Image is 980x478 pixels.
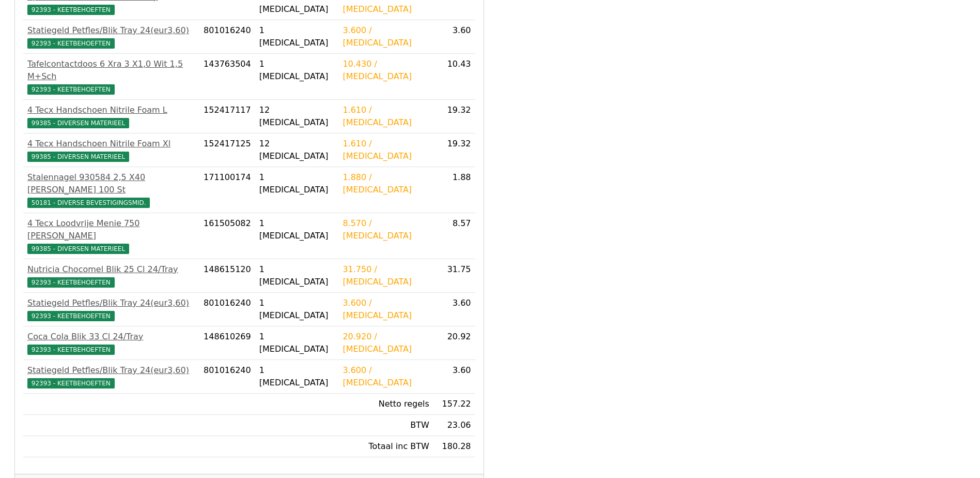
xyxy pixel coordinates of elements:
[27,118,129,128] span: 99385 - DIVERSEN MATERIEEL
[433,100,475,133] td: 19.32
[259,171,335,196] div: 1 [MEDICAL_DATA]
[27,297,195,309] div: Statiegeld Petfles/Blik Tray 24(eur3,60)
[433,394,475,415] td: 157.22
[433,326,475,360] td: 20.92
[27,217,195,242] div: 4 Tecx Loodvrije Menie 750 [PERSON_NAME]
[199,259,255,293] td: 148615120
[338,436,433,457] td: Totaal inc BTW
[259,364,335,389] div: 1 [MEDICAL_DATA]
[433,293,475,326] td: 3.60
[199,360,255,394] td: 801016240
[343,217,429,242] div: 8.570 / [MEDICAL_DATA]
[27,364,195,377] div: Statiegeld Petfles/Blik Tray 24(eur3,60)
[199,293,255,326] td: 801016240
[433,133,475,167] td: 19.32
[27,104,195,129] a: 4 Tecx Handschoen Nitrile Foam L99385 - DIVERSEN MATERIEEL
[343,331,429,355] div: 20.920 / [MEDICAL_DATA]
[27,5,115,15] span: 92393 - KEETBEHOEFTEN
[343,138,429,162] div: 1.610 / [MEDICAL_DATA]
[433,360,475,394] td: 3.60
[27,364,195,389] a: Statiegeld Petfles/Blik Tray 24(eur3,60)92393 - KEETBEHOEFTEN
[199,326,255,360] td: 148610269
[338,415,433,436] td: BTW
[433,167,475,213] td: 1.88
[199,213,255,259] td: 161505082
[343,104,429,129] div: 1.610 / [MEDICAL_DATA]
[27,297,195,322] a: Statiegeld Petfles/Blik Tray 24(eur3,60)92393 - KEETBEHOEFTEN
[343,297,429,322] div: 3.600 / [MEDICAL_DATA]
[199,167,255,213] td: 171100174
[433,20,475,54] td: 3.60
[343,24,429,49] div: 3.600 / [MEDICAL_DATA]
[27,311,115,321] span: 92393 - KEETBEHOEFTEN
[343,171,429,196] div: 1.880 / [MEDICAL_DATA]
[259,297,335,322] div: 1 [MEDICAL_DATA]
[27,217,195,255] a: 4 Tecx Loodvrije Menie 750 [PERSON_NAME]99385 - DIVERSEN MATERIEEL
[343,58,429,83] div: 10.430 / [MEDICAL_DATA]
[259,331,335,355] div: 1 [MEDICAL_DATA]
[27,171,195,196] div: Stalennagel 930584 2,5 X40 [PERSON_NAME] 100 St
[27,38,115,49] span: 92393 - KEETBEHOEFTEN
[433,259,475,293] td: 31.75
[199,54,255,100] td: 143763504
[259,263,335,288] div: 1 [MEDICAL_DATA]
[343,364,429,389] div: 3.600 / [MEDICAL_DATA]
[433,213,475,259] td: 8.57
[338,394,433,415] td: Netto regels
[343,263,429,288] div: 31.750 / [MEDICAL_DATA]
[27,24,195,37] div: Statiegeld Petfles/Blik Tray 24(eur3,60)
[27,378,115,389] span: 92393 - KEETBEHOEFTEN
[27,331,195,355] a: Coca Cola Blik 33 Cl 24/Tray92393 - KEETBEHOEFTEN
[27,198,150,208] span: 50181 - DIVERSE BEVESTIGINGSMID.
[27,104,195,116] div: 4 Tecx Handschoen Nitrile Foam L
[27,24,195,49] a: Statiegeld Petfles/Blik Tray 24(eur3,60)92393 - KEETBEHOEFTEN
[433,54,475,100] td: 10.43
[27,263,195,276] div: Nutricia Chocomel Blik 25 Cl 24/Tray
[433,436,475,457] td: 180.28
[27,58,195,95] a: Tafelcontactdoos 6 Xra 3 X1,0 Wit 1,5 M+Sch92393 - KEETBEHOEFTEN
[27,58,195,83] div: Tafelcontactdoos 6 Xra 3 X1,0 Wit 1,5 M+Sch
[199,100,255,133] td: 152417117
[259,138,335,162] div: 12 [MEDICAL_DATA]
[259,58,335,83] div: 1 [MEDICAL_DATA]
[433,415,475,436] td: 23.06
[27,152,129,162] span: 99385 - DIVERSEN MATERIEEL
[259,104,335,129] div: 12 [MEDICAL_DATA]
[27,277,115,288] span: 92393 - KEETBEHOEFTEN
[27,345,115,355] span: 92393 - KEETBEHOEFTEN
[259,24,335,49] div: 1 [MEDICAL_DATA]
[27,331,195,343] div: Coca Cola Blik 33 Cl 24/Tray
[199,20,255,54] td: 801016240
[27,244,129,254] span: 99385 - DIVERSEN MATERIEEL
[27,138,195,150] div: 4 Tecx Handschoen Nitrile Foam Xl
[27,138,195,162] a: 4 Tecx Handschoen Nitrile Foam Xl99385 - DIVERSEN MATERIEEL
[27,263,195,288] a: Nutricia Chocomel Blik 25 Cl 24/Tray92393 - KEETBEHOEFTEN
[199,133,255,167] td: 152417125
[27,84,115,95] span: 92393 - KEETBEHOEFTEN
[259,217,335,242] div: 1 [MEDICAL_DATA]
[27,171,195,208] a: Stalennagel 930584 2,5 X40 [PERSON_NAME] 100 St50181 - DIVERSE BEVESTIGINGSMID.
